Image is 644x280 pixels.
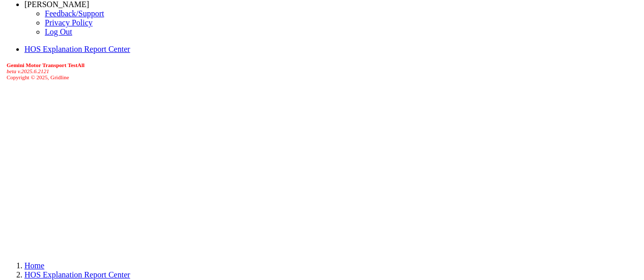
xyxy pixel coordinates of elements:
a: HOS Explanation Report Center [24,270,130,279]
a: Feedback/Support [45,9,104,18]
i: beta v.2025.6.2121 [7,68,49,74]
div: Copyright © 2025, Gridline [7,62,640,80]
a: Privacy Policy [45,18,93,27]
a: Home [24,261,44,270]
a: Log Out [45,27,72,36]
b: Gemini Motor Transport TestAll [7,62,85,68]
a: HOS Explanation Report Center [24,45,130,53]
